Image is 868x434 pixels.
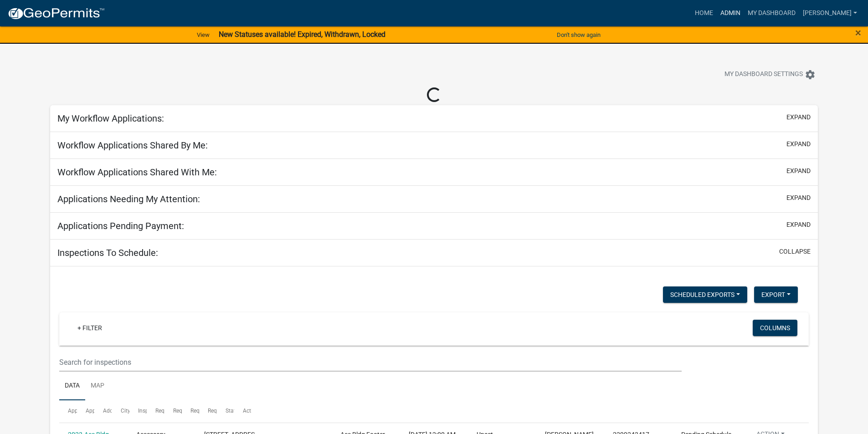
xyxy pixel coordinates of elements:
datatable-header-cell: Status [217,400,234,422]
span: Requested Date [155,408,194,414]
h5: Applications Pending Payment: [57,220,184,231]
strong: New Statuses available! Expired, Withdrawn, Locked [219,30,385,39]
span: Requestor Name [190,408,231,414]
datatable-header-cell: City [112,400,129,422]
span: Actions [243,408,262,414]
button: Export [754,286,798,303]
h5: Workflow Applications Shared With Me: [57,167,217,178]
span: Inspection Type [138,408,177,414]
span: Address [103,408,123,414]
button: My Dashboard Settingssettings [717,66,823,83]
a: My Dashboard [744,5,799,22]
span: Request Time (am/pm) [173,408,230,414]
datatable-header-cell: Requested Date [147,400,164,422]
button: Columns [753,320,797,336]
h5: Applications Needing My Attention: [57,194,200,204]
button: expand [786,193,811,203]
h5: My Workflow Applications: [57,113,164,124]
a: Home [691,5,717,22]
span: City [121,408,130,414]
a: Admin [717,5,744,22]
a: View [193,27,213,42]
button: Don't show again [553,27,604,42]
button: collapse [779,247,811,256]
datatable-header-cell: Actions [234,400,252,422]
button: Close [855,27,861,38]
datatable-header-cell: Requestor Phone [199,400,216,422]
a: Map [85,372,110,401]
datatable-header-cell: Application [59,400,77,422]
button: Scheduled Exports [663,286,747,303]
span: Status [226,408,241,414]
button: expand [786,112,811,122]
datatable-header-cell: Application Type [77,400,94,422]
span: Requestor Phone [208,408,250,414]
i: settings [805,69,816,80]
datatable-header-cell: Inspection Type [129,400,147,422]
datatable-header-cell: Address [94,400,112,422]
button: expand [786,220,811,230]
h5: Inspections To Schedule: [57,247,158,258]
a: Data [59,372,85,401]
a: [PERSON_NAME] [799,5,861,22]
span: × [855,26,861,39]
span: My Dashboard Settings [724,69,803,80]
datatable-header-cell: Request Time (am/pm) [164,400,182,422]
datatable-header-cell: Requestor Name [182,400,199,422]
h5: Workflow Applications Shared By Me: [57,140,208,151]
button: expand [786,166,811,176]
span: Application [68,408,96,414]
a: + Filter [70,320,109,336]
span: Application Type [86,408,127,414]
input: Search for inspections [59,353,681,372]
button: expand [786,139,811,149]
